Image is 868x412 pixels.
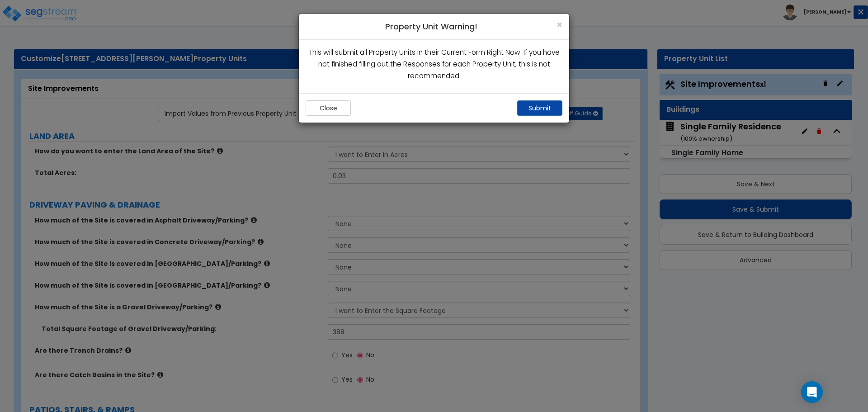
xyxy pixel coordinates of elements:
[306,47,562,82] p: This will submit all Property Units in their Current Form Right Now. If you have not finished fil...
[557,20,562,29] button: Close
[306,21,562,33] h4: Property Unit Warning!
[557,18,562,31] span: ×
[306,100,351,116] button: Close
[801,381,823,403] div: Open Intercom Messenger
[517,100,562,116] button: Submit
